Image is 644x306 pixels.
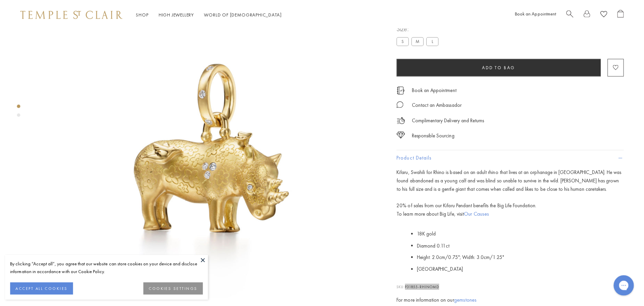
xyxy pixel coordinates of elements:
a: Book an Appointment [511,9,552,15]
img: icon_sourcing.svg [393,129,402,136]
label: M [408,36,420,44]
img: icon_appointment.svg [393,85,401,92]
div: By clicking “Accept all”, you agree that our website can store cookies on your device and disclos... [10,257,201,272]
a: gemstones [450,293,473,300]
button: Product Details [393,148,619,163]
div: For more information on our [393,292,619,301]
a: Search [562,8,569,19]
span: P31855-RHINOMD [402,281,436,286]
label: L [423,36,435,44]
p: 20% of sales from our Kifaru Pendant benefits the Big Life Foundation. [393,199,619,207]
a: High JewelleryHigh Jewellery [157,10,193,16]
div: Contact an Ambassador [409,99,458,107]
span: Size: [393,22,438,33]
img: MessageIcon-01_2.svg [393,99,400,106]
a: View Wishlist [596,8,602,19]
button: COOKIES SETTINGS [142,279,201,291]
p: SKU: [393,273,619,286]
img: icon_delivery.svg [393,114,402,123]
a: Our Causes [460,208,485,215]
span: Kifaru, Swahili for Rhino is based on an adult rhino that lives at an orphanage in [GEOGRAPHIC_DA... [393,167,616,190]
a: World of [DEMOGRAPHIC_DATA]World of [DEMOGRAPHIC_DATA] [203,10,279,16]
label: S [393,36,406,44]
button: Add to bag [393,57,596,75]
div: Product gallery navigation [17,101,20,120]
iframe: Gorgias live chat messenger [605,269,632,294]
span: 18K gold [414,227,432,234]
img: Temple St. Clair [20,9,121,17]
a: Book an Appointment [409,85,453,92]
span: Diamond 0.11ct [414,239,446,246]
p: Complimentary Delivery and Returns [409,114,480,123]
span: [GEOGRAPHIC_DATA] [414,263,459,269]
nav: Main navigation [135,9,279,18]
div: Responsible Sourcing [409,129,451,138]
span: Height: 2.0cm/0.75"; Width: 3.0cm/1.25" [414,251,500,258]
span: Add to bag [478,63,511,69]
a: Open Shopping Bag [612,8,619,19]
p: To learn more about Big Life, visit [393,207,619,216]
a: ShopShop [135,10,147,16]
button: ACCEPT ALL COOKIES [10,279,72,291]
